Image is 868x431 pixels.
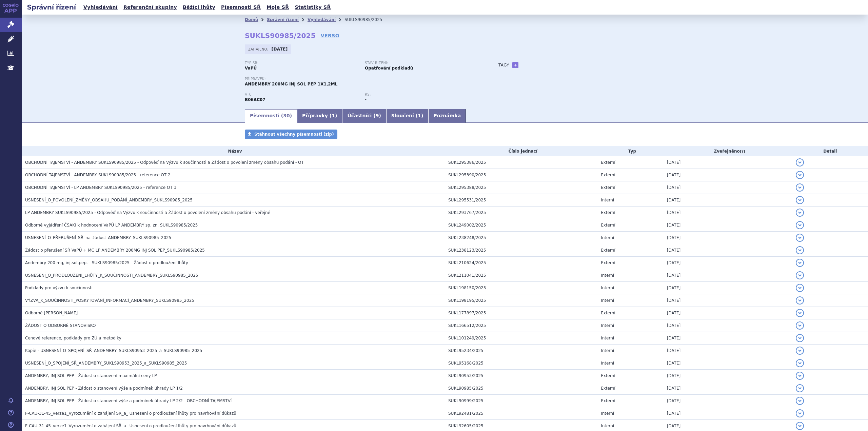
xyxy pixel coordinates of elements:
[267,17,299,22] a: Správní řízení
[245,82,337,86] span: ANDEMBRY 200MG INJ SOL PEP 1X1,2ML
[601,311,615,315] span: Externí
[601,298,614,303] span: Interní
[445,345,597,357] td: SUKL95234/2025
[664,194,792,207] td: [DATE]
[248,46,270,52] span: Zahájeno:
[445,382,597,395] td: SUKL90985/2025
[601,160,615,165] span: Externí
[796,309,804,317] button: detail
[365,66,413,71] strong: Opatřování podkladů
[664,269,792,282] td: [DATE]
[283,113,290,118] span: 30
[664,407,792,420] td: [DATE]
[25,260,188,265] span: Andembry 200 mg, inj.sol.pep. - SUKLS90985/2025 - Žádost o prodloužení lhůty
[25,398,232,403] span: ANDEMBRY, INJ SOL PEP - Žádost o stanovení výše a podmínek úhrady LP 2/2 - OBCHODNÍ TAJEMSTVÍ
[25,198,193,202] span: USNESENÍ_O_POVOLENÍ_ZMĚNY_OBSAHU_PODÁNÍ_ANDEMBRY_SUKLS90985_2025
[297,109,342,123] a: Přípravky (1)
[664,332,792,345] td: [DATE]
[445,307,597,319] td: SUKL177897/2025
[601,424,614,428] span: Interní
[796,234,804,242] button: detail
[796,259,804,267] button: detail
[245,130,337,139] a: Stáhnout všechny písemnosti (zip)
[332,113,335,118] span: 1
[601,210,615,215] span: Externí
[25,336,121,340] span: Cenové reference, podklady pro ZÚ a metodiky
[25,248,205,253] span: Žádost o přerušení SŘ VaPÚ + MC LP ANDEMBRY 200MG INJ SOL PEP_SUKLS90985/2025
[796,321,804,330] button: detail
[664,345,792,357] td: [DATE]
[181,3,217,12] a: Běžící lhůty
[342,109,386,123] a: Účastníci (9)
[445,370,597,382] td: SUKL90953/2025
[25,286,93,290] span: Podklady pro výzvu k součinnosti
[792,146,868,156] th: Detail
[664,207,792,219] td: [DATE]
[664,357,792,370] td: [DATE]
[601,361,614,366] span: Interní
[25,173,171,177] span: OBCHODNÍ TAJEMSTVÍ - ANDEMBRY SUKLS90985/2025 - reference OT 2
[445,181,597,194] td: SUKL295388/2025
[25,298,194,303] span: VÝZVA_K_SOUČINNOSTI_POSKYTOVÁNÍ_INFORMACÍ_ANDEMBRY_SUKLS90985_2025
[796,397,804,405] button: detail
[22,2,81,12] h2: Správní řízení
[308,17,336,22] a: Vyhledávání
[664,232,792,244] td: [DATE]
[512,62,518,68] a: +
[25,160,304,165] span: OBCHODNÍ TAJEMSTVÍ - ANDEMBRY SUKLS90985/2025 - Odpověď na Výzvu k součinnosti a Žádost o povolen...
[245,61,358,65] p: Typ SŘ:
[445,257,597,269] td: SUKL210624/2025
[601,260,615,265] span: Externí
[386,109,428,123] a: Sloučení (1)
[22,146,445,156] th: Název
[601,411,614,416] span: Interní
[445,269,597,282] td: SUKL211041/2025
[796,171,804,179] button: detail
[245,32,316,40] strong: SUKLS90985/2025
[365,93,478,97] p: RS:
[245,97,265,102] strong: GARADACIMAB
[498,61,509,69] h3: Tagy
[445,319,597,332] td: SUKL166512/2025
[445,244,597,257] td: SUKL238123/2025
[664,146,792,156] th: Zveřejněno
[796,196,804,204] button: detail
[245,17,258,22] a: Domů
[445,332,597,345] td: SUKL101249/2025
[445,395,597,407] td: SUKL90999/2025
[796,158,804,166] button: detail
[245,93,358,97] p: ATC:
[245,66,257,71] strong: VaPÚ
[25,348,202,353] span: Kopie - USNESENÍ_O_SPOJENÍ_SŘ_ANDEMBRY_SUKLS90953_2025_a_SUKLS90985_2025
[365,61,478,65] p: Stav řízení:
[664,244,792,257] td: [DATE]
[796,296,804,305] button: detail
[445,207,597,219] td: SUKL293767/2025
[796,334,804,342] button: detail
[740,149,745,154] abbr: (?)
[293,3,333,12] a: Statistiky SŘ
[664,395,792,407] td: [DATE]
[321,32,339,39] a: VERSO
[664,370,792,382] td: [DATE]
[601,286,614,290] span: Interní
[664,169,792,181] td: [DATE]
[25,424,236,428] span: F-CAU-31-45_verze1_Vyrozumění o zahájení SŘ_a_ Usnesení o prodloužení lhůty pro navrhování důkazů
[664,282,792,294] td: [DATE]
[445,156,597,169] td: SUKL295386/2025
[245,77,485,81] p: Přípravek:
[601,273,614,278] span: Interní
[81,3,120,12] a: Vyhledávání
[601,336,614,340] span: Interní
[664,181,792,194] td: [DATE]
[664,382,792,395] td: [DATE]
[25,223,198,228] span: Odborné vyjádření ČSAKI k hodnocení VaPÚ LP ANDEMBRY sp. zn. SUKLS90985/2025
[664,294,792,307] td: [DATE]
[254,132,334,137] span: Stáhnout všechny písemnosti (zip)
[796,359,804,367] button: detail
[601,235,614,240] span: Interní
[445,357,597,370] td: SUKL95168/2025
[601,198,614,202] span: Interní
[601,398,615,403] span: Externí
[445,407,597,420] td: SUKL92481/2025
